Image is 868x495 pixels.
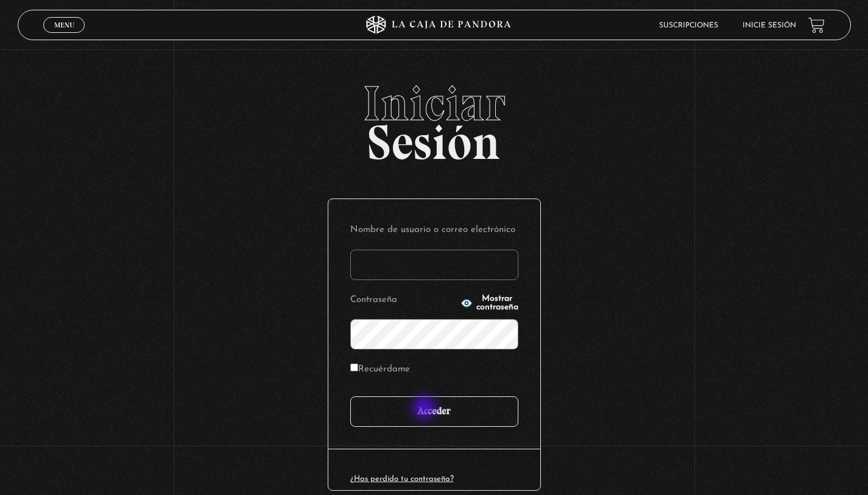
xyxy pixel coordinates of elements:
[350,291,457,310] label: Contraseña
[743,22,796,29] a: Inicie sesión
[460,295,518,312] button: Mostrar contraseña
[350,396,518,427] input: Acceder
[350,360,410,379] label: Recuérdame
[476,295,518,312] span: Mostrar contraseña
[50,32,79,40] span: Cerrar
[350,363,358,371] input: Recuérdame
[18,79,851,128] span: Iniciar
[350,475,454,483] a: ¿Has perdido tu contraseña?
[808,17,825,33] a: View your shopping cart
[54,21,74,29] span: Menu
[18,79,851,157] h2: Sesión
[659,22,718,29] a: Suscripciones
[350,221,518,240] label: Nombre de usuario o correo electrónico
